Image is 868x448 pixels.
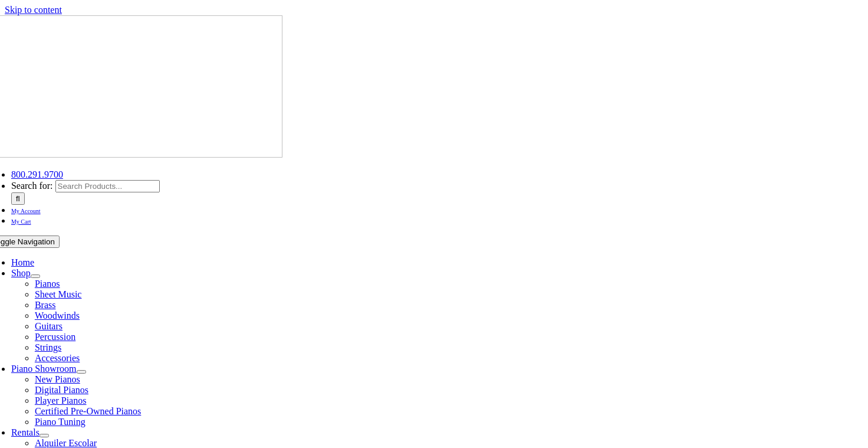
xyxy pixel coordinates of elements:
input: Search Products... [55,180,160,192]
a: Sheet Music [35,289,82,299]
a: Strings [35,342,61,352]
button: Open submenu of Rentals [40,434,49,437]
button: Open submenu of Piano Showroom [77,370,86,374]
a: Guitars [35,321,63,331]
a: 800.291.9700 [11,169,63,179]
a: Skip to content [5,5,62,15]
a: Player Pianos [35,395,87,406]
span: My Cart [11,218,31,225]
a: My Cart [11,215,31,225]
button: Open submenu of Shop [31,274,40,278]
a: Digital Pianos [35,385,88,395]
a: Percussion [35,332,75,342]
a: Pianos [35,279,60,289]
span: Search for: [11,181,53,191]
span: My Account [11,208,41,214]
a: Certified Pre-Owned Pianos [35,406,141,416]
a: Rentals [11,427,40,437]
a: Woodwinds [35,310,80,321]
a: Piano Showroom [11,364,77,374]
a: My Account [11,205,41,215]
a: New Pianos [35,374,80,384]
input: Search [11,192,25,205]
a: Alquiler Escolar [35,438,97,448]
a: Home [11,257,34,267]
a: Shop [11,268,31,278]
a: Brass [35,300,56,310]
a: Accessories [35,353,80,363]
a: Piano Tuning [35,417,86,427]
